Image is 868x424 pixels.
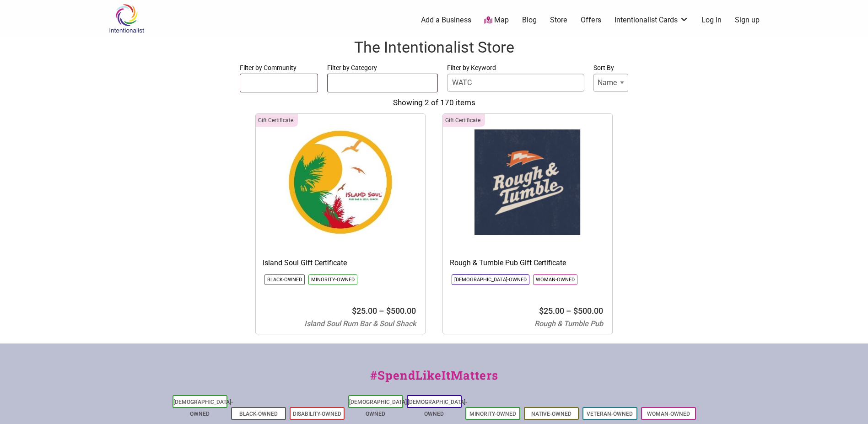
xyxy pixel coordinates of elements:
[256,114,425,251] img: Island Soul gift certificates
[533,274,577,285] li: Click to show only this community
[173,399,233,417] a: [DEMOGRAPHIC_DATA]-Owned
[469,411,516,417] a: Minority-Owned
[264,274,305,285] li: Click to show only this community
[452,274,529,285] li: Click to show only this community
[408,399,467,417] a: [DEMOGRAPHIC_DATA]-Owned
[539,306,564,316] bdi: 25.00
[263,258,418,268] h3: Island Soul Gift Certificate
[447,74,584,92] input: at least 3 characters
[447,62,584,74] label: Filter by Keyword
[534,319,603,328] span: Rough & Tumble Pub
[421,15,471,25] a: Add a Business
[308,274,357,285] li: Click to show only this community
[352,306,377,316] bdi: 25.00
[701,15,722,25] a: Log In
[593,62,628,74] label: Sort By
[379,306,384,316] span: –
[443,114,612,251] img: Rough & Tumble
[573,306,603,316] bdi: 500.00
[9,97,859,109] div: Showing 2 of 170 items
[581,15,601,25] a: Offers
[293,411,341,417] a: Disability-Owned
[352,306,356,316] span: $
[484,15,509,26] a: Map
[573,306,578,316] span: $
[550,15,567,25] a: Store
[105,4,148,33] img: Intentionalist
[539,306,544,316] span: $
[450,258,605,268] h3: Rough & Tumble Pub Gift Certificate
[386,306,416,316] bdi: 500.00
[647,411,690,417] a: Woman-Owned
[327,62,438,74] label: Filter by Category
[304,319,416,328] span: Island Soul Rum Bar & Soul Shack
[386,306,391,316] span: $
[9,37,859,59] h1: The Intentionalist Store
[615,15,689,25] a: Intentionalist Cards
[349,399,409,417] a: [DEMOGRAPHIC_DATA]-Owned
[443,114,485,127] div: Click to show only this category
[587,411,633,417] a: Veteran-Owned
[239,411,278,417] a: Black-Owned
[240,62,318,74] label: Filter by Community
[735,15,760,25] a: Sign up
[522,15,537,25] a: Blog
[256,114,298,127] div: Click to show only this category
[531,411,571,417] a: Native-Owned
[566,306,571,316] span: –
